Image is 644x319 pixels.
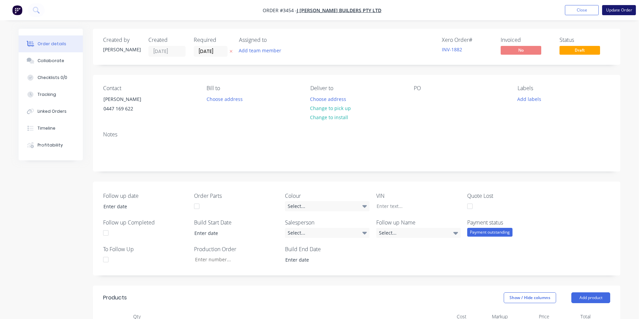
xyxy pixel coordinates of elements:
[12,5,22,15] img: Factory
[103,131,610,138] div: Notes
[19,52,83,69] button: Collaborate
[194,37,231,43] div: Required
[98,94,165,116] div: [PERSON_NAME]0447 169 622
[190,228,274,238] input: Enter date
[203,94,246,103] button: Choose address
[103,245,188,253] label: To Follow Up
[297,7,381,14] a: J [PERSON_NAME] Builders Pty Ltd
[514,94,545,103] button: Add labels
[307,113,352,122] button: Change to install
[307,104,355,113] button: Change to pick up
[38,91,56,98] div: Tracking
[565,5,599,15] button: Close
[38,75,67,81] div: Checklists 0/0
[239,37,307,43] div: Assigned to
[310,85,403,91] div: Deliver to
[103,46,140,53] div: [PERSON_NAME]
[263,7,297,14] span: Order #3454 -
[442,37,493,43] div: Xero Order #
[376,228,461,238] div: Select...
[38,41,66,47] div: Order details
[235,46,285,55] button: Add team member
[19,69,83,86] button: Checklists 0/0
[414,85,506,91] div: PO
[148,37,186,43] div: Created
[571,292,610,303] button: Add product
[207,85,299,91] div: Bill to
[103,37,140,43] div: Created by
[194,245,279,253] label: Production Order
[376,192,461,200] label: VIN
[467,192,552,200] label: Quote Lost
[285,228,369,238] div: Select...
[194,192,279,200] label: Order Parts
[38,142,63,148] div: Profitability
[103,294,127,302] div: Products
[559,37,610,43] div: Status
[307,94,350,103] button: Choose address
[103,218,188,227] label: Follow up Completed
[518,85,610,91] div: Labels
[99,202,183,212] input: Enter date
[285,245,369,253] label: Build End Date
[189,255,279,265] input: Enter number...
[442,46,462,53] a: INV-1882
[19,86,83,103] button: Tracking
[376,218,461,227] label: Follow up Name
[103,104,160,113] div: 0447 169 622
[467,228,512,237] div: Payment outstanding
[103,85,196,91] div: Contact
[559,46,600,54] span: Draft
[501,46,541,54] span: No
[194,218,279,227] label: Build Start Date
[504,292,556,303] button: Show / Hide columns
[103,95,160,104] div: [PERSON_NAME]
[38,58,64,64] div: Collaborate
[19,35,83,52] button: Order details
[103,192,188,200] label: Follow up date
[19,103,83,120] button: Linked Orders
[38,125,55,131] div: Timeline
[19,137,83,154] button: Profitability
[281,255,365,265] input: Enter date
[285,192,369,200] label: Colour
[239,46,285,55] button: Add team member
[501,37,551,43] div: Invoiced
[285,218,369,227] label: Salesperson
[38,108,67,114] div: Linked Orders
[602,5,636,15] button: Update Order
[467,218,552,227] label: Payment status
[19,120,83,137] button: Timeline
[285,201,369,211] div: Select...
